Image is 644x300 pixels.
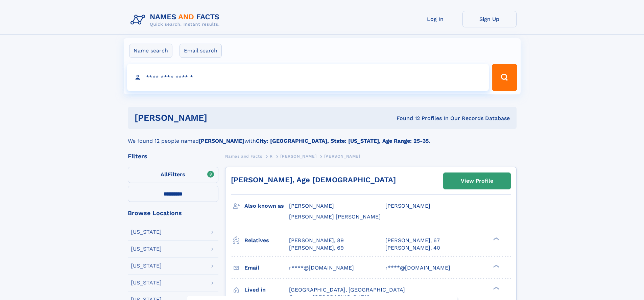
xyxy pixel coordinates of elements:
[131,280,162,285] div: [US_STATE]
[270,154,273,159] span: R
[128,11,225,29] img: Logo Names and Facts
[280,152,316,160] a: [PERSON_NAME]
[289,244,344,252] a: [PERSON_NAME], 69
[385,244,440,252] a: [PERSON_NAME], 40
[289,286,405,293] span: [GEOGRAPHIC_DATA], [GEOGRAPHIC_DATA]
[289,203,334,209] span: [PERSON_NAME]
[128,129,517,145] div: We found 12 people named with .
[128,153,218,159] div: Filters
[128,167,218,183] label: Filters
[256,138,429,144] b: City: [GEOGRAPHIC_DATA], State: [US_STATE], Age Range: 25-35
[270,152,273,160] a: R
[492,64,517,91] button: Search Button
[129,44,172,58] label: Name search
[131,229,162,235] div: [US_STATE]
[289,237,344,244] a: [PERSON_NAME], 89
[244,284,289,296] h3: Lived in
[461,173,493,189] div: View Profile
[462,11,517,27] a: Sign Up
[444,173,510,189] a: View Profile
[231,176,396,184] a: [PERSON_NAME], Age [DEMOGRAPHIC_DATA]
[385,203,430,209] span: [PERSON_NAME]
[244,262,289,274] h3: Email
[244,235,289,246] h3: Relatives
[280,154,316,159] span: [PERSON_NAME]
[244,200,289,212] h3: Also known as
[131,263,162,269] div: [US_STATE]
[492,236,500,241] div: ❯
[302,115,510,122] div: Found 12 Profiles In Our Records Database
[131,246,162,252] div: [US_STATE]
[180,44,222,58] label: Email search
[324,154,360,159] span: [PERSON_NAME]
[492,286,500,290] div: ❯
[225,152,262,160] a: Names and Facts
[199,138,244,144] b: [PERSON_NAME]
[128,210,218,216] div: Browse Locations
[492,264,500,268] div: ❯
[161,171,168,178] span: All
[135,114,302,122] h1: [PERSON_NAME]
[385,237,440,244] a: [PERSON_NAME], 67
[408,11,462,27] a: Log In
[127,64,489,91] input: search input
[289,213,381,220] span: [PERSON_NAME] [PERSON_NAME]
